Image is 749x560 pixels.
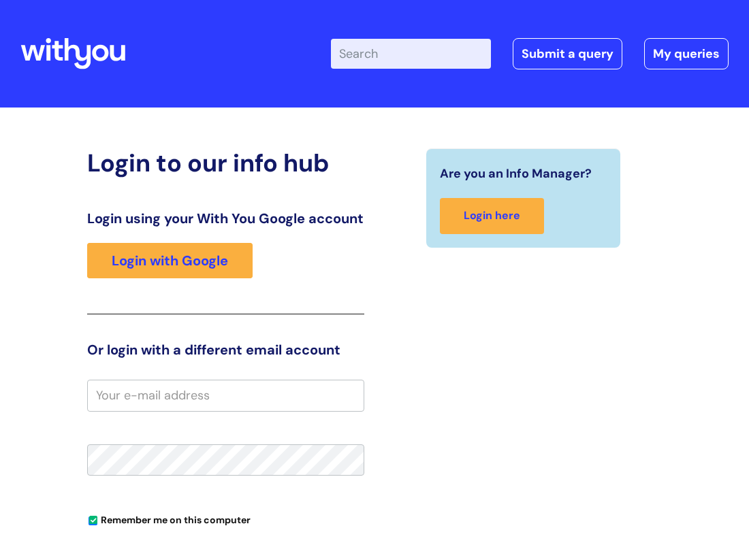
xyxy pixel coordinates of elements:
[87,508,364,530] div: You can uncheck this option if you're logging in from a shared device
[331,39,491,69] input: Search
[87,380,364,411] input: Your e-mail address
[87,511,251,526] label: Remember me on this computer
[87,210,364,227] h3: Login using your With You Google account
[440,163,592,184] span: Are you an Info Manager?
[89,516,97,525] input: Remember me on this computer
[513,38,622,69] a: Submit a query
[87,148,364,178] h2: Login to our info hub
[87,342,364,358] h3: Or login with a different email account
[87,243,253,278] a: Login with Google
[440,198,544,234] a: Login here
[644,38,729,69] a: My queries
